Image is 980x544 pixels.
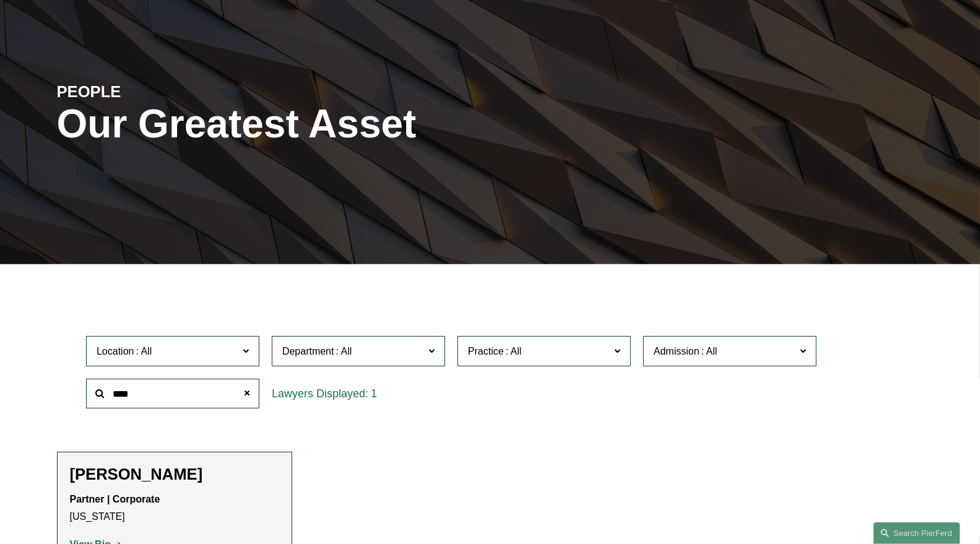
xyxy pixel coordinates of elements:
span: Location [97,346,134,356]
span: Practice [468,346,504,356]
span: 1 [371,387,377,400]
span: Admission [654,346,700,356]
h1: Our Greatest Asset [57,101,635,147]
span: Department [282,346,334,356]
a: Search this site [874,522,960,544]
h4: PEOPLE [57,82,274,101]
strong: Partner | Corporate [70,494,160,504]
h2: [PERSON_NAME] [70,465,279,484]
p: [US_STATE] [70,491,279,527]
